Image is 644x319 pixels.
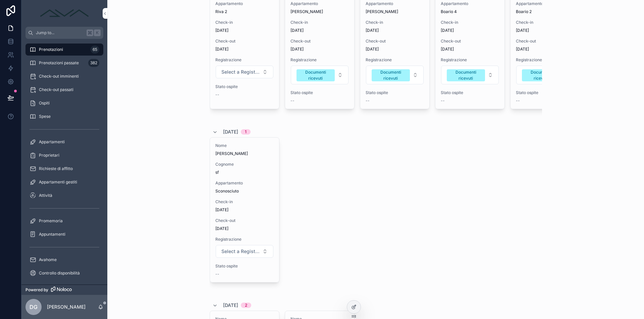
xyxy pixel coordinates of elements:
[215,226,274,231] span: [DATE]
[38,8,91,19] img: App logo
[25,254,103,266] a: Avahome
[25,44,103,56] a: Prenotazioni65
[39,257,57,262] span: Avahome
[522,69,560,81] button: Unselect DOCUMENTI_RICEVUTI
[91,46,99,54] div: 65
[366,1,424,6] span: Appartamento
[451,69,481,81] div: Documenti ricevuti
[47,304,86,310] p: [PERSON_NAME]
[39,139,65,145] span: Appartamenti
[39,270,80,276] span: Controllo disponibilità
[25,70,103,82] a: Check-out imminenti
[516,47,574,52] span: [DATE]
[366,98,370,103] span: --
[516,38,574,44] span: Check-out
[39,100,50,106] span: Ospiti
[215,84,274,89] span: Stato ospite
[25,215,103,227] a: Promemoria
[290,20,349,25] span: Check-in
[39,87,73,92] span: Check-out passati
[297,69,335,81] button: Unselect DOCUMENTI_RICEVUTI
[516,1,574,6] span: Appartamento
[215,28,274,33] span: [DATE]
[39,193,52,198] span: Attività
[516,57,574,63] span: Registrazione
[215,237,274,242] span: Registrazione
[88,59,99,67] div: 382
[366,66,424,84] button: Select Button
[25,189,103,202] a: Attività
[25,228,103,240] a: Appuntamenti
[366,57,424,63] span: Registrazione
[215,38,274,44] span: Check-out
[516,28,574,33] span: [DATE]
[301,69,331,81] div: Documenti ricevuti
[25,136,103,148] a: Appartamenti
[291,66,348,84] button: Select Button
[215,207,274,213] span: [DATE]
[25,27,103,39] button: Jump to...K
[526,69,556,81] div: Documenti ricevuti
[216,66,273,78] button: Select Button
[221,69,260,75] span: Select a Registrazione
[215,162,274,167] span: Cognome
[25,176,103,188] a: Appartamenti gestiti
[290,98,294,103] span: --
[516,90,574,95] span: Stato ospite
[290,1,349,6] span: Appartamento
[290,38,349,44] span: Check-out
[25,163,103,175] a: Richieste di affitto
[215,263,274,269] span: Stato ospite
[290,9,349,14] span: [PERSON_NAME]
[39,114,51,119] span: Spese
[215,218,274,223] span: Check-out
[215,57,274,63] span: Registrazione
[215,92,219,97] span: --
[25,267,103,279] a: Controllo disponibilità
[39,179,77,185] span: Appartamenti gestiti
[366,47,424,52] span: [DATE]
[366,38,424,44] span: Check-out
[39,60,79,66] span: Prenotazioni passate
[36,30,84,35] span: Jump to...
[216,245,273,258] button: Select Button
[441,38,499,44] span: Check-out
[290,47,349,52] span: [DATE]
[516,66,574,84] button: Select Button
[95,30,100,35] span: K
[39,153,59,158] span: Proprietari
[215,180,274,186] span: Appartamento
[25,149,103,161] a: Proprietari
[25,84,103,96] a: Check-out passati
[441,1,499,6] span: Appartamento
[441,66,499,84] button: Select Button
[366,28,424,33] span: [DATE]
[290,90,349,95] span: Stato ospite
[215,188,274,194] span: Sconosciuto
[366,90,424,95] span: Stato ospite
[441,9,499,14] span: Boario 4
[25,110,103,123] a: Spese
[21,39,107,285] div: scrollable content
[215,1,274,6] span: Appartamento
[223,302,238,309] span: [DATE]
[441,57,499,63] span: Registrazione
[215,271,219,277] span: --
[215,143,274,148] span: Nome
[441,47,499,52] span: [DATE]
[245,129,247,135] div: 1
[516,20,574,25] span: Check-in
[39,166,73,171] span: Richieste di affitto
[25,57,103,69] a: Prenotazioni passate382
[39,232,65,237] span: Appuntamenti
[290,28,349,33] span: [DATE]
[39,218,63,224] span: Promemoria
[366,20,424,25] span: Check-in
[376,69,406,81] div: Documenti ricevuti
[441,20,499,25] span: Check-in
[441,28,499,33] span: [DATE]
[215,47,274,52] span: [DATE]
[215,170,274,175] span: sf
[21,285,107,295] a: Powered by
[39,47,63,52] span: Prenotazioni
